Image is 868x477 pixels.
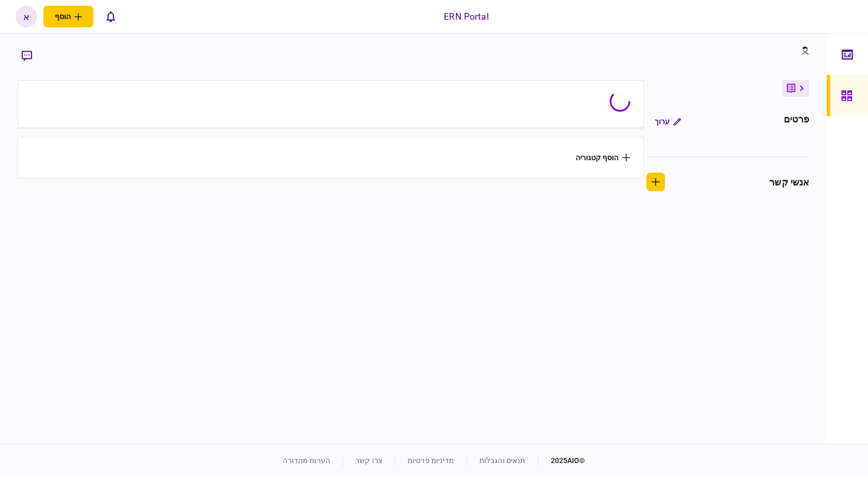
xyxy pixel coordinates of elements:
[43,6,94,27] button: פתח תפריט להוספת לקוח
[16,6,37,27] button: א
[283,456,330,465] a: הערות מהדורה
[769,175,809,189] div: אנשי קשר
[408,456,454,465] a: מדיניות פרטיות
[538,455,585,466] div: © 2025 AIO
[576,153,630,162] button: הוסף קטגוריה
[784,112,810,131] div: פרטים
[100,6,121,27] button: פתח רשימת התראות
[444,10,488,23] div: ERN Portal
[355,456,382,465] a: צרו קשר
[646,112,689,131] button: ערוך
[479,456,525,465] a: תנאים והגבלות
